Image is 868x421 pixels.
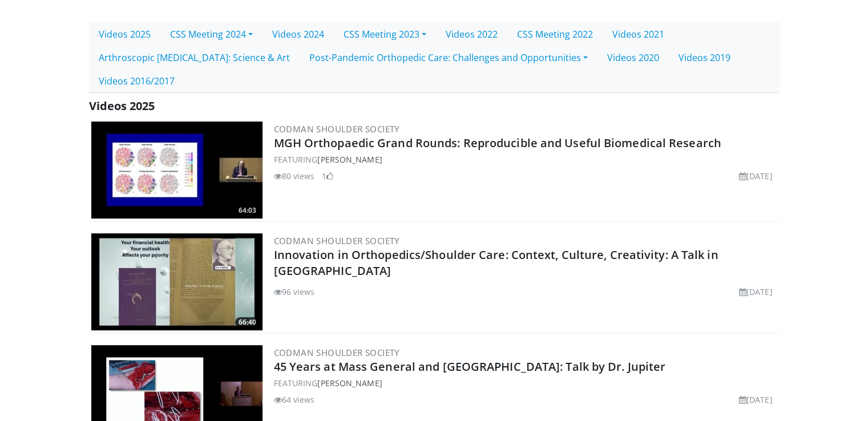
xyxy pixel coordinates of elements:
a: CSS Meeting 2024 [160,22,263,46]
img: 5b824e33-21c4-4a43-9392-3b6e15bf1d74.300x170_q85_crop-smart_upscale.jpg [91,233,263,330]
a: CSS Meeting 2023 [334,22,436,46]
a: MGH Orthopaedic Grand Rounds: Reproducible and Useful Biomedical Research [274,135,721,151]
span: 66:40 [235,317,260,327]
a: Videos 2021 [603,22,674,46]
span: Videos 2025 [89,98,155,114]
li: 1 [322,170,333,182]
li: 64 views [274,394,315,406]
a: Videos 2025 [89,22,160,46]
li: [DATE] [739,394,773,406]
a: Post-Pandemic Orthopedic Care: Challenges and Opportunities [300,46,597,70]
a: 64:03 [91,122,263,218]
li: [DATE] [739,170,773,182]
a: Videos 2020 [597,46,669,70]
a: 66:40 [91,233,263,330]
a: Videos 2016/2017 [89,69,184,93]
li: [DATE] [739,286,773,298]
li: 80 views [274,170,315,182]
a: [PERSON_NAME] [317,154,382,165]
a: Codman Shoulder Society [274,235,400,246]
a: Codman Shoulder Society [274,347,400,358]
a: 45 Years at Mass General and [GEOGRAPHIC_DATA]: Talk by Dr. Jupiter [274,359,666,374]
a: Videos 2022 [436,22,507,46]
a: [PERSON_NAME] [317,378,382,388]
span: 64:03 [235,205,260,216]
div: FEATURING [274,153,777,165]
a: Videos 2024 [263,22,334,46]
a: Arthroscopic [MEDICAL_DATA]: Science & Art [89,46,300,70]
a: Codman Shoulder Society [274,123,400,135]
div: FEATURING [274,377,777,389]
a: Innovation in Orthopedics/Shoulder Care: Context, Culture, Creativity: A Talk in [GEOGRAPHIC_DATA] [274,247,718,278]
img: 7a6e7e18-1100-4e17-a973-b42a2872c3a9.300x170_q85_crop-smart_upscale.jpg [91,122,263,218]
li: 96 views [274,286,315,298]
a: Videos 2019 [669,46,740,70]
a: CSS Meeting 2022 [507,22,603,46]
